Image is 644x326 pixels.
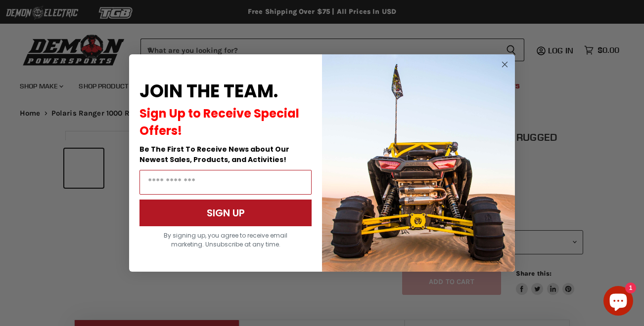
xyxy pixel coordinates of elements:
img: a9095488-b6e7-41ba-879d-588abfab540b.jpeg [322,54,515,272]
button: SIGN UP [139,200,312,226]
span: JOIN THE TEAM. [139,79,278,104]
inbox-online-store-chat: Shopify online store chat [600,286,636,318]
button: Close dialog [499,58,511,71]
span: By signing up, you agree to receive email marketing. Unsubscribe at any time. [164,231,287,248]
span: Be The First To Receive News about Our Newest Sales, Products, and Activities! [139,144,289,164]
input: Email Address [139,170,312,195]
span: Sign Up to Receive Special Offers! [139,105,299,139]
